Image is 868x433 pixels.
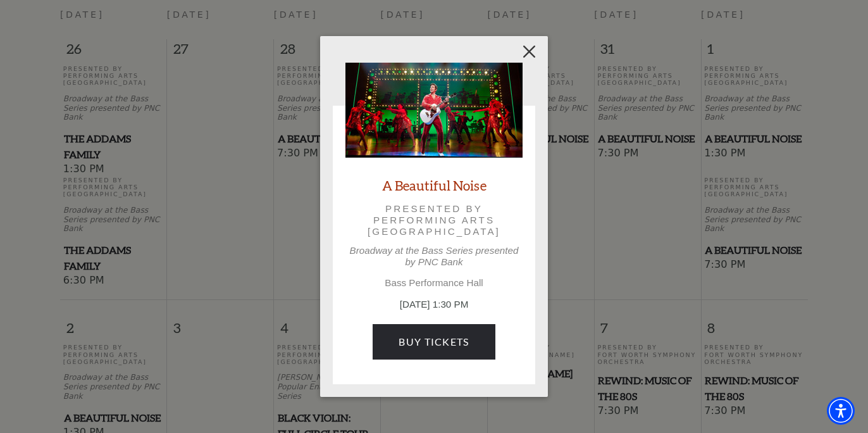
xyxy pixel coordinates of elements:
[827,397,855,425] div: Accessibility Menu
[363,203,505,238] p: Presented by Performing Arts [GEOGRAPHIC_DATA]
[382,177,487,194] a: A Beautiful Noise
[345,298,523,312] p: [DATE] 1:30 PM
[345,245,523,268] p: Broadway at the Bass Series presented by PNC Bank
[345,277,523,289] p: Bass Performance Hall
[373,324,495,360] a: Buy Tickets
[345,63,523,158] img: A Beautiful Noise
[518,39,542,63] button: Close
